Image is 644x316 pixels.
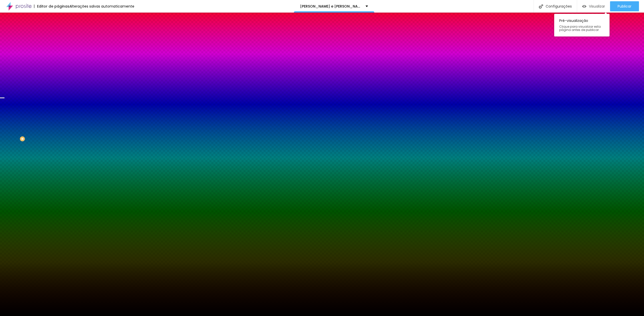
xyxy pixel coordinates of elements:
font: Alterações salvas automaticamente [69,4,134,9]
font: Visualizar [589,4,605,9]
button: Publicar [610,1,639,11]
font: Clique para visualizar esta página antes de publicar. [559,24,601,32]
img: view-1.svg [582,4,586,9]
font: [PERSON_NAME] e [PERSON_NAME] [300,4,364,9]
font: Editor de páginas [37,4,69,9]
font: Configurações [546,4,572,9]
button: Visualizar [577,1,610,11]
font: Pré-visualização [559,18,588,23]
img: Ícone [539,4,543,9]
font: Publicar [618,4,631,9]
